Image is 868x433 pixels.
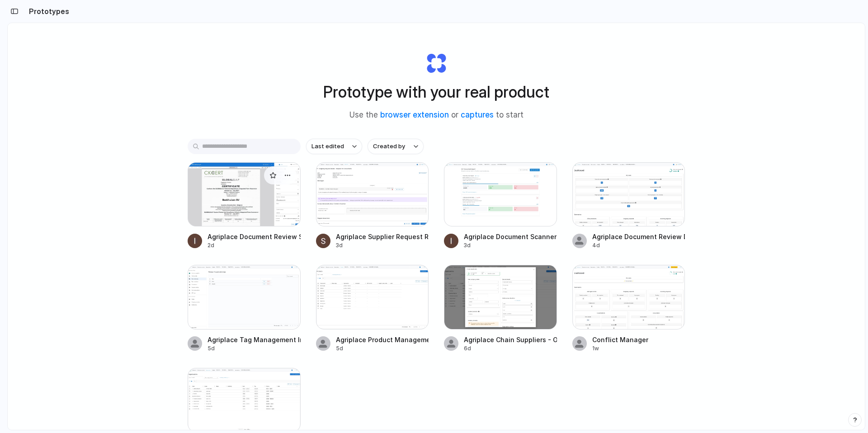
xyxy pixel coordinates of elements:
div: Agriplace Product Management Flow [336,335,429,344]
div: 2d [208,241,301,249]
a: Agriplace Document Scanner DashboardAgriplace Document Scanner Dashboard3d [444,162,557,249]
span: Created by [373,142,405,151]
div: Agriplace Tag Management Interface [208,335,301,344]
div: 1w [592,344,648,353]
div: 5d [336,344,429,353]
div: 3d [464,241,557,249]
div: Agriplace Chain Suppliers - Organization Search [464,335,557,344]
a: Agriplace Product Management FlowAgriplace Product Management Flow5d [316,265,429,352]
a: browser extension [380,110,449,119]
div: Agriplace Supplier Request Review [336,232,429,241]
div: 5d [208,344,301,353]
div: Agriplace Document Review System [208,232,301,241]
div: 3d [336,241,429,249]
a: Agriplace Document Review SystemAgriplace Document Review System2d [188,162,301,249]
a: Agriplace Chain Suppliers - Organization SearchAgriplace Chain Suppliers - Organization Search6d [444,265,557,352]
div: 6d [464,344,557,353]
button: Last edited [306,139,362,154]
button: Created by [368,139,424,154]
h2: Prototypes [25,6,69,17]
a: captures [461,110,494,119]
div: Agriplace Document Scanner Dashboard [464,232,557,241]
a: Agriplace Supplier Request ReviewAgriplace Supplier Request Review3d [316,162,429,249]
a: Agriplace Document Review DashboardAgriplace Document Review Dashboard4d [572,162,685,249]
span: Last edited [311,142,344,151]
h1: Prototype with your real product [323,80,549,104]
div: 4d [592,241,685,249]
div: Agriplace Document Review Dashboard [592,232,685,241]
a: Agriplace Tag Management InterfaceAgriplace Tag Management Interface5d [188,265,301,352]
a: Conflict ManagerConflict Manager1w [572,265,685,352]
div: Conflict Manager [592,335,648,344]
span: Use the or to start [349,109,524,121]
